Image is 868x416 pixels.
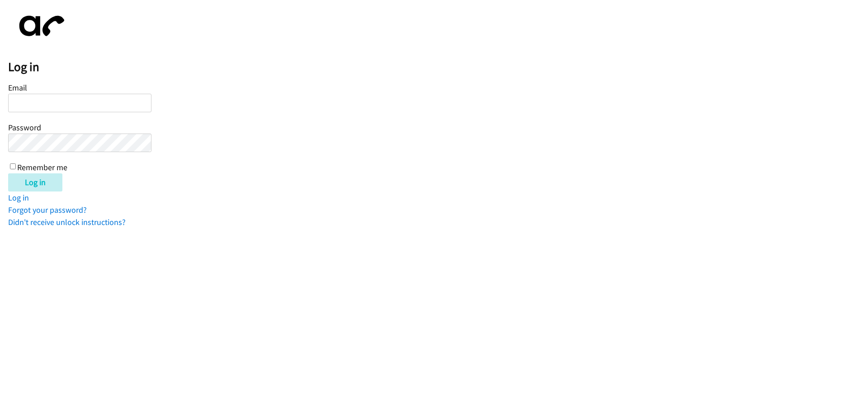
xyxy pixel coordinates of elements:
[8,59,868,75] h2: Log in
[8,217,126,227] a: Didn't receive unlock instructions?
[8,205,87,215] a: Forgot your password?
[8,82,27,93] label: Email
[8,173,62,191] input: Log in
[8,122,41,133] label: Password
[17,162,67,172] label: Remember me
[8,192,29,203] a: Log in
[8,8,71,44] img: aphone-8a226864a2ddd6a5e75d1ebefc011f4aa8f32683c2d82f3fb0802fe031f96514.svg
